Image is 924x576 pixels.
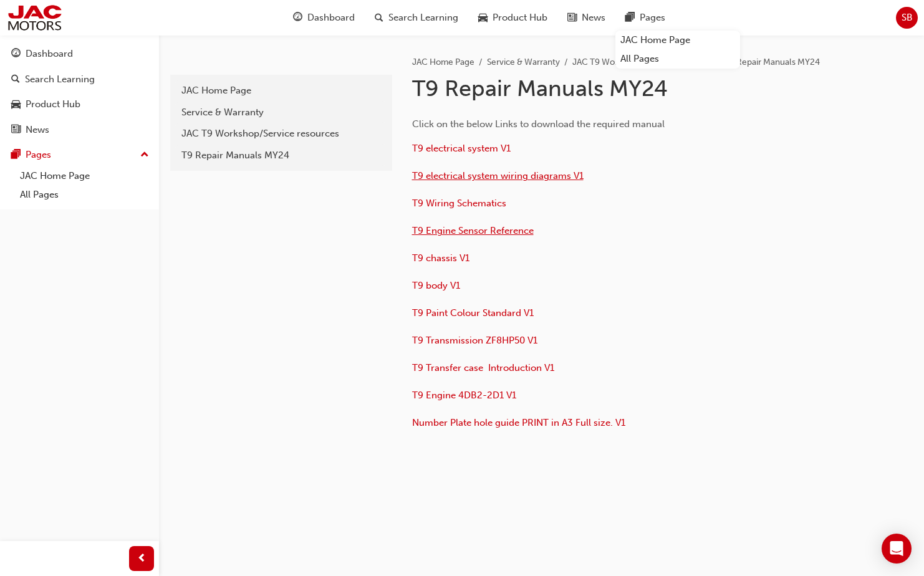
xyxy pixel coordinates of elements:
a: T9 electrical system V1 [412,143,511,154]
div: JAC T9 Workshop/Service resources [181,127,381,141]
a: search-iconSearch Learning [365,5,468,31]
a: news-iconNews [557,5,615,31]
span: pages-icon [11,150,21,161]
a: T9 Transmission ZF8HP50 V1 [412,335,537,346]
a: JAC Home Page [175,80,387,102]
a: pages-iconPages [615,5,675,31]
a: Dashboard [5,42,154,65]
a: JAC T9 Workshop/Service resources [175,123,387,145]
span: car-icon [11,99,21,110]
button: Pages [5,143,154,166]
div: T9 Repair Manuals MY24 [181,148,381,163]
a: All Pages [15,185,154,204]
a: Service & Warranty [175,102,387,123]
a: T9 Transfer case Introduction V1 [412,362,554,373]
span: Search Learning [388,11,458,25]
a: T9 body V1 [412,280,460,291]
a: T9 Engine 4DB2-2D1 V1 [412,390,516,401]
span: news-icon [567,10,577,26]
a: Search Learning [5,68,154,91]
span: news-icon [11,125,21,136]
button: SB [896,7,918,29]
a: Service & Warranty [487,57,560,67]
a: JAC Home Page [412,57,474,67]
span: Dashboard [307,11,355,25]
a: All Pages [615,49,740,69]
a: T9 Engine Sensor Reference [412,225,534,236]
span: SB [902,11,913,25]
a: T9 chassis V1 [412,252,469,264]
div: Service & Warranty [181,105,381,120]
a: T9 Wiring Schematics [412,198,506,209]
div: News [26,123,49,137]
h1: T9 Repair Manuals MY24 [412,75,821,102]
span: guage-icon [293,10,302,26]
span: News [582,11,605,25]
div: JAC Home Page [181,84,381,98]
a: guage-iconDashboard [283,5,365,31]
span: Product Hub [493,11,547,25]
span: Click on the below Links to download the required manual [412,118,665,130]
a: car-iconProduct Hub [468,5,557,31]
img: jac-portal [6,4,63,32]
a: Number Plate hole guide PRINT in A3 Full size. V1 [412,417,625,428]
span: car-icon [478,10,488,26]
div: Pages [26,148,51,162]
a: T9 Repair Manuals MY24 [175,145,387,166]
span: Pages [640,11,665,25]
li: T9 Repair Manuals MY24 [724,55,820,70]
a: JAC Home Page [615,31,740,50]
a: Product Hub [5,93,154,116]
div: Product Hub [26,97,80,112]
span: prev-icon [137,551,147,567]
span: pages-icon [625,10,635,26]
span: guage-icon [11,49,21,60]
a: T9 electrical system wiring diagrams V1 [412,170,584,181]
a: News [5,118,154,142]
a: JAC Home Page [15,166,154,186]
span: search-icon [375,10,383,26]
button: DashboardSearch LearningProduct HubNews [5,40,154,143]
div: Search Learning [25,72,95,87]
span: up-icon [140,147,149,163]
a: T9 Paint Colour Standard V1 [412,307,534,319]
div: Open Intercom Messenger [882,534,912,564]
div: Dashboard [26,47,73,61]
a: JAC T9 Workshop/Service resources [572,57,712,67]
span: search-icon [11,74,20,85]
